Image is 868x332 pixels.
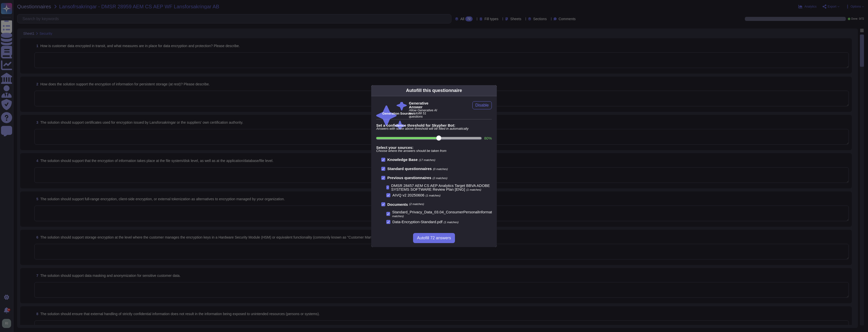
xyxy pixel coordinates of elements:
[417,236,451,240] span: Autofill 72 answers
[387,203,408,206] b: Documents
[472,101,492,109] button: Disable
[376,149,492,153] span: Choose where the answers should be taken from
[419,158,435,161] span: (17 matches)
[409,203,424,206] span: (2 matches)
[376,123,492,127] b: Set a confidence threshold for Skypher Bot:
[466,188,481,191] span: (1 matches)
[392,220,442,224] span: Data-Encryption-Standard.pdf
[475,103,489,107] span: Disable
[444,221,458,224] span: (1 matches)
[391,183,490,191] span: DMSR 28457 AEM CS AEP Analytics Target BBVA ADOBE SYSTEMS SOFTWARE Review Plan [ENG]
[392,193,424,197] span: AIVQ v2 20250606
[426,194,441,197] span: (1 matches)
[433,168,448,171] span: (0 matches)
[413,233,455,243] button: Autofill 72 answers
[409,109,439,118] span: Allow Generative AI to autofill 51 questions
[406,87,462,94] div: Autofill this questionnaire
[392,210,535,214] span: Standard_Privacy_Data_03.04_ConsumerPersonalInformationRetentionStandard.pdf
[387,176,431,180] b: Previous questionnaires
[432,177,447,180] span: (2 matches)
[376,146,492,149] b: Select your sources:
[387,167,432,171] b: Standard questionnaires
[409,101,439,109] b: Generative Answer
[382,112,415,115] b: Generation Sources :
[484,136,492,140] label: 80 %
[376,127,492,130] span: Answers with score above threshold will be filled in automatically
[387,157,418,162] b: Knowledge Base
